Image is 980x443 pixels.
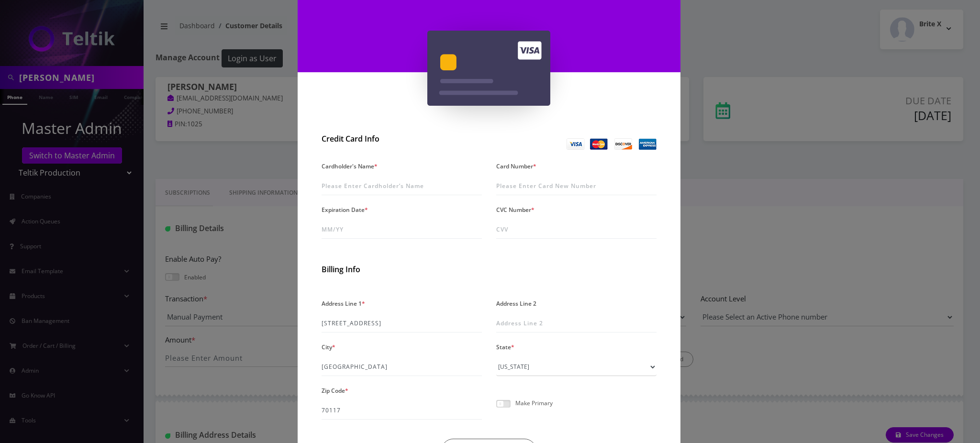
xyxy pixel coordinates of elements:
input: Address Line 2 [496,314,657,332]
h2: Credit Card Info [322,134,482,144]
label: CVC Number [496,203,535,217]
img: Add A New Card [427,31,550,106]
label: Address Line 2 [496,297,536,310]
input: Please Enter Card New Number [496,177,657,195]
label: Expiration Date [322,203,368,217]
input: Address Line 1 [322,314,482,332]
label: Zip Code [322,384,348,398]
label: Address Line 1 [322,297,365,310]
label: Card Number [496,159,536,173]
input: City [322,358,482,376]
label: City [322,340,335,354]
input: CVV [496,221,657,239]
p: Make Primary [515,400,553,406]
input: Please Enter Cardholder’s Name [322,177,482,195]
label: State [496,340,514,354]
input: MM/YY [322,221,482,239]
img: Credit Card Info [567,138,657,150]
h2: Billing Info [322,265,657,274]
label: Cardholder's Name [322,159,378,173]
